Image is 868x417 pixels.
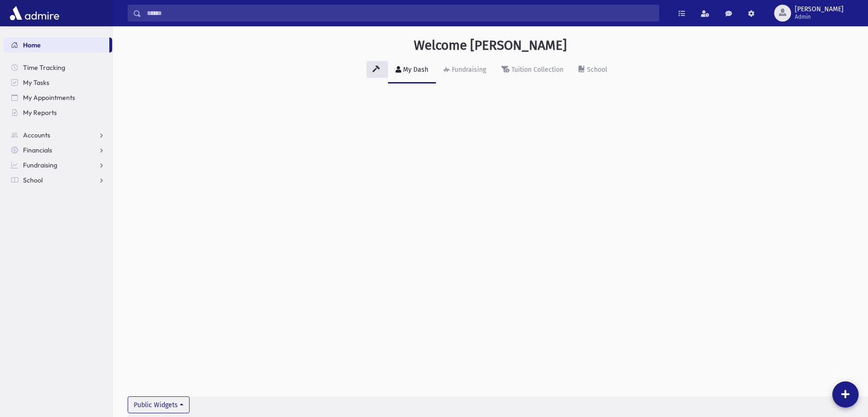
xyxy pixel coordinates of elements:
a: School [571,57,615,83]
span: Time Tracking [23,63,65,72]
a: Accounts [4,128,112,143]
div: Fundraising [450,66,486,74]
a: Tuition Collection [494,57,571,83]
a: My Dash [388,57,436,83]
span: My Appointments [23,93,75,102]
a: School [4,173,112,188]
input: Search [141,5,659,22]
a: My Tasks [4,75,112,90]
span: Home [23,41,41,49]
a: Home [4,38,109,53]
a: My Appointments [4,90,112,105]
span: [PERSON_NAME] [795,6,844,13]
img: AdmirePro [8,4,61,23]
a: Fundraising [436,57,494,83]
span: My Tasks [23,78,49,87]
button: Public Widgets [128,396,190,413]
span: My Reports [23,108,57,117]
h3: Welcome [PERSON_NAME] [414,38,567,53]
span: Accounts [23,131,50,139]
a: Time Tracking [4,60,112,75]
a: Financials [4,143,112,158]
a: Fundraising [4,158,112,173]
a: My Reports [4,105,112,120]
span: School [23,176,43,184]
span: Financials [23,146,52,154]
span: Fundraising [23,161,57,169]
div: Tuition Collection [510,66,563,74]
div: My Dash [401,66,428,74]
div: School [585,66,607,74]
span: Admin [795,13,844,21]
